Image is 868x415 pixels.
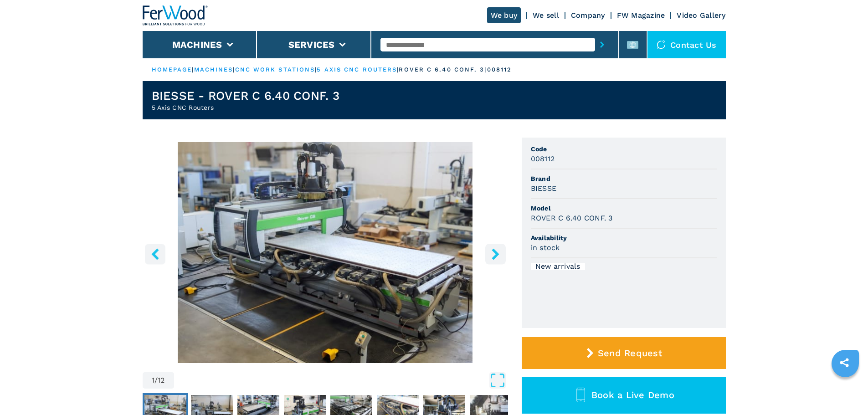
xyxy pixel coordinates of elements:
[397,66,399,73] span: |
[192,66,194,73] span: |
[194,66,233,73] a: machines
[152,66,192,73] a: HOMEPAGE
[531,204,717,213] span: Model
[487,7,521,23] a: We buy
[399,66,487,74] p: rover c 6.40 conf. 3 |
[531,242,560,253] h3: in stock
[595,34,609,55] button: submit-button
[152,103,339,112] h2: 5 Axis CNC Routers
[143,142,508,363] div: Go to Slide 1
[531,233,717,242] span: Availability
[531,263,585,270] div: New arrivals
[154,377,158,384] span: /
[591,389,674,400] span: Book a Live Demo
[176,372,506,389] button: Open Fullscreen
[617,11,665,20] a: FW Magazine
[522,337,726,369] button: Send Request
[531,154,555,164] h3: 008112
[647,31,726,58] div: Contact us
[657,40,666,49] img: Contact us
[598,348,662,359] span: Send Request
[485,244,506,264] button: right-button
[152,88,339,103] h1: BIESSE - ROVER C 6.40 CONF. 3
[288,39,335,50] button: Services
[531,183,557,194] h3: BIESSE
[522,377,726,414] button: Book a Live Demo
[487,66,512,74] p: 008112
[172,39,222,50] button: Machines
[145,244,165,264] button: left-button
[315,66,317,73] span: |
[531,144,717,154] span: Code
[143,142,508,363] img: 5 Axis CNC Routers BIESSE ROVER C 6.40 CONF. 3
[143,5,208,26] img: Ferwood
[533,11,559,20] a: We sell
[152,377,154,384] span: 1
[531,213,613,223] h3: ROVER C 6.40 CONF. 3
[677,11,725,20] a: Video Gallery
[158,377,165,384] span: 12
[317,66,397,73] a: 5 axis cnc routers
[531,174,717,183] span: Brand
[833,351,856,374] a: sharethis
[571,11,605,20] a: Company
[233,66,235,73] span: |
[235,66,315,73] a: cnc work stations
